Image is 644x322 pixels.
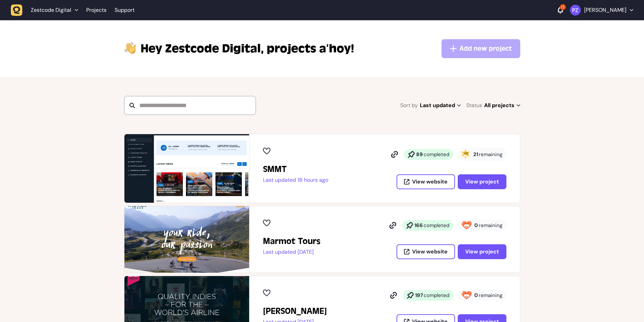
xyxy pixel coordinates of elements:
[263,236,320,247] h2: Marmot Tours
[570,5,633,16] button: [PERSON_NAME]
[141,41,354,57] p: projects a’hoy!
[424,222,449,229] span: completed
[479,222,502,229] span: remaining
[424,151,449,158] span: completed
[458,174,506,189] button: View project
[400,101,418,110] span: Sort by
[479,151,502,158] span: remaining
[466,101,482,110] span: Status
[263,177,328,183] p: Last updated 16 hours ago
[458,244,506,259] button: View project
[560,4,566,10] div: 13
[420,101,461,110] span: Last updated
[415,292,423,299] strong: 197
[115,7,135,14] a: Support
[474,222,478,229] strong: 0
[416,151,423,158] strong: 89
[11,4,82,16] button: Zestcode Digital
[124,206,249,273] img: Marmot Tours
[397,244,455,259] button: View website
[124,41,137,54] img: hi-hand
[484,101,520,110] span: All projects
[570,5,581,16] img: Paris Zisis
[414,222,423,229] strong: 166
[86,4,106,16] a: Projects
[141,41,264,57] span: Zestcode Digital
[465,179,499,184] span: View project
[424,292,449,299] span: completed
[397,174,455,189] button: View website
[412,249,448,254] span: View website
[412,179,448,184] span: View website
[31,7,71,14] span: Zestcode Digital
[465,249,499,254] span: View project
[124,134,249,203] img: SMMT
[442,39,520,58] button: Add new project
[479,292,502,299] span: remaining
[263,249,320,255] p: Last updated [DATE]
[459,44,512,53] span: Add new project
[263,164,328,175] h2: SMMT
[584,7,626,14] p: [PERSON_NAME]
[263,306,327,317] h2: Penny Black
[474,292,478,299] strong: 0
[473,151,478,158] strong: 21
